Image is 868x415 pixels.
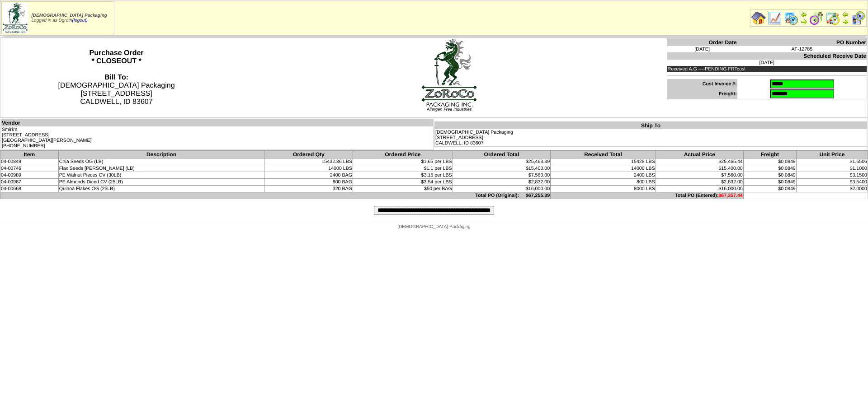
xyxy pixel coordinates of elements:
span: [DEMOGRAPHIC_DATA] Packaging [STREET_ADDRESS] CALDWELL, ID 83607 [58,74,175,106]
td: PE Walnut Pieces CV (30LB) [58,172,264,179]
th: Freight [743,151,796,159]
a: (logout) [72,18,88,23]
td: Flax Seeds [PERSON_NAME] (LB) [58,165,264,172]
td: [DATE] [667,46,737,52]
img: arrowleft.gif [842,11,849,18]
th: Received Total [551,151,656,159]
span: Logged in as Dgroth [32,13,107,23]
td: $3.5400 [796,179,868,186]
span: $16,000.00 [718,186,742,191]
td: Quinoa Flakes OG (25LB) [58,186,264,192]
th: Actual Price [656,151,743,159]
td: $1.1 per LBS [353,165,453,172]
td: [DEMOGRAPHIC_DATA] Packaging [STREET_ADDRESS] CALDWELL, ID 83607 [435,129,867,147]
strong: Bill To: [104,74,128,81]
img: arrowleft.gif [800,11,807,18]
td: $1.65 per LBS [353,159,453,165]
td: 04-00987 [0,179,59,186]
th: Item [0,151,59,159]
td: Total PO (Original): $67,255.39 [0,192,551,199]
td: $3.15 per LBS [353,172,453,179]
img: arrowright.gif [842,18,849,25]
td: $16,000.00 [453,186,551,192]
span: $0.0849 [778,166,796,171]
span: $0.0849 [778,179,796,185]
img: calendarcustomer.gif [851,11,865,25]
td: 14000 LBS [264,165,353,172]
td: Received A.G ----PENDING FRTcost [667,66,867,72]
td: Chia Seeds OG (LB) [58,159,264,165]
th: Ship To [435,122,867,130]
th: Purchase Order * CLOSEOUT * [0,38,233,118]
td: 14000 LBS [551,165,656,172]
th: Ordered Price [353,151,453,159]
span: [DEMOGRAPHIC_DATA] Packaging [397,224,470,229]
img: calendarinout.gif [826,11,840,25]
td: 800 LBS [551,179,656,186]
th: Description [58,151,264,159]
span: $0.0849 [778,173,796,178]
th: Order Date [667,39,737,47]
img: logoBig.jpg [421,38,477,107]
td: $50 per BAG [353,186,453,192]
td: $1.6506 [796,159,868,165]
td: 04-00989 [0,172,59,179]
th: Vendor [1,119,434,127]
td: $25,463.39 [453,159,551,165]
th: PO Number [737,39,867,47]
td: 15432.36 LBS [264,159,353,165]
td: $7,560.00 [453,172,551,179]
td: 800 BAG [264,179,353,186]
td: $3.54 per LBS [353,179,453,186]
td: $3.1500 [796,172,868,179]
td: 15428 LBS [551,159,656,165]
td: $2.0000 [796,186,868,192]
td: 8000 LBS [551,186,656,192]
th: Unit Price [796,151,868,159]
td: [DATE] [667,60,867,66]
td: Total PO (Entered): [551,192,744,199]
td: Freight: [667,89,737,99]
td: 320 BAG [264,186,353,192]
td: PE Almonds Diced CV (25LB) [58,179,264,186]
span: [DEMOGRAPHIC_DATA] Packaging [32,13,107,18]
span: $25,465.44 [718,159,742,164]
td: 04-00849 [0,159,59,165]
td: AF-12785 [737,46,867,52]
td: 04-00746 [0,165,59,172]
td: $15,400.00 [453,165,551,172]
th: Ordered Total [453,151,551,159]
img: arrowright.gif [800,18,807,25]
span: $67,257.44 [718,193,742,198]
td: $2,832.00 [453,179,551,186]
th: Ordered Qty [264,151,353,159]
span: $15,400.00 [718,166,742,171]
img: calendarblend.gif [809,11,824,25]
span: $7,560.00 [721,173,742,178]
span: $0.0849 [778,159,796,164]
span: $0.0849 [778,186,796,191]
img: calendarprod.gif [784,11,798,25]
td: 2400 BAG [264,172,353,179]
td: 04-00668 [0,186,59,192]
span: $2,832.00 [721,179,742,185]
td: $1.1000 [796,165,868,172]
img: zoroco-logo-small.webp [3,3,28,33]
img: home.gif [751,11,766,25]
span: Allergen Free Industries [427,107,472,112]
td: Cust Invoice #: [667,79,737,89]
td: 2400 LBS [551,172,656,179]
th: Scheduled Receive Date [667,52,867,60]
td: Smirk's [STREET_ADDRESS] [GEOGRAPHIC_DATA][PERSON_NAME] [PHONE_NUMBER] [1,126,434,149]
img: line_graph.gif [768,11,782,25]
